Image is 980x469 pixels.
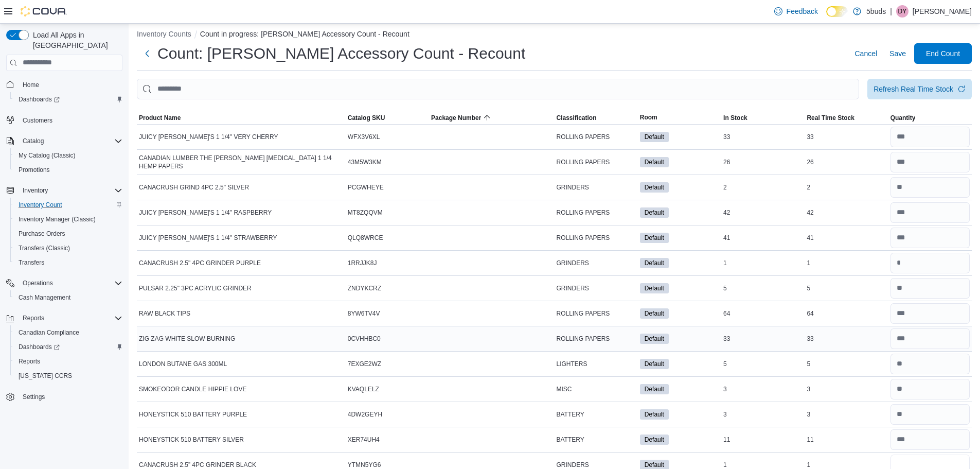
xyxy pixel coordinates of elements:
span: Default [645,334,664,343]
span: Default [645,158,664,167]
span: Customers [19,114,122,127]
button: My Catalog (Classic) [10,148,127,163]
span: KVAQLELZ [348,385,379,393]
span: Settings [23,393,45,401]
button: Transfers (Classic) [10,241,127,255]
span: SMOKEODOR CANDLE HIPPIE LOVE [139,385,246,393]
button: Inventory [2,183,127,198]
span: ROLLING PAPERS [556,335,610,343]
button: Operations [2,276,127,290]
span: Default [645,359,664,369]
button: Settings [2,389,127,404]
span: Reports [14,355,122,368]
span: Default [645,208,664,217]
button: Inventory Counts [137,30,191,38]
span: HONEYSTICK 510 BATTERY SILVER [139,436,244,444]
span: ZIG ZAG WHITE SLOW BURNING [139,335,235,343]
span: CANACRUSH 2.5" 4PC GRINDER PURPLE [139,259,261,267]
span: MISC [556,385,572,393]
a: Cash Management [14,291,75,304]
a: Transfers [14,256,48,269]
div: 33 [721,333,805,345]
button: Quantity [888,112,972,124]
a: [US_STATE] CCRS [14,370,76,382]
div: 5 [805,358,888,370]
a: Dashboards [10,92,127,107]
p: | [890,5,892,18]
span: GRINDERS [556,284,589,292]
button: End Count [914,43,972,64]
div: Danielle Young [896,5,908,18]
span: Default [640,308,669,319]
div: 41 [805,232,888,244]
span: Default [645,284,664,293]
div: 5 [721,282,805,294]
span: 7EXGE2WZ [348,360,381,368]
span: Settings [19,390,122,403]
button: Classification [554,112,637,124]
span: Transfers [19,258,44,267]
span: Home [23,81,39,89]
span: ROLLING PAPERS [556,158,610,166]
img: Cova [21,6,67,16]
span: ROLLING PAPERS [556,209,610,217]
span: Default [640,258,669,268]
span: 4DW2GEYH [348,410,382,419]
span: XER74UH4 [348,436,380,444]
span: Default [645,435,664,444]
p: [PERSON_NAME] [913,5,972,18]
nav: An example of EuiBreadcrumbs [137,29,972,41]
div: 33 [805,333,888,345]
button: Catalog [19,135,48,147]
span: Dashboards [19,343,60,351]
input: This is a search bar. After typing your query, hit enter to filter the results lower in the page. [137,79,859,99]
div: 42 [721,206,805,219]
span: Default [640,359,669,369]
span: Default [645,385,664,394]
div: 5 [721,358,805,370]
span: Inventory [23,186,48,195]
span: JUICY [PERSON_NAME]'S 1 1/4" STRAWBERRY [139,234,277,242]
span: Default [645,233,664,242]
a: Promotions [14,164,54,176]
span: Cancel [854,48,877,59]
span: CANACRUSH GRIND 4PC 2.5" SILVER [139,183,249,192]
div: 3 [721,383,805,395]
button: Purchase Orders [10,227,127,241]
span: LONDON BUTANE GAS 300ML [139,360,227,368]
button: Real Time Stock [805,112,888,124]
span: Dashboards [19,95,60,103]
button: Next [137,43,157,64]
span: Purchase Orders [14,228,122,240]
span: Home [19,78,122,91]
span: HONEYSTICK 510 BATTERY PURPLE [139,410,247,419]
div: 2 [805,181,888,194]
span: Default [640,409,669,420]
span: JUICY [PERSON_NAME]'S 1 1/4" RASPBERRY [139,209,272,217]
button: Inventory Manager (Classic) [10,212,127,227]
span: QLQ8WRCE [348,234,383,242]
span: Default [640,334,669,344]
div: 26 [721,156,805,168]
span: Quantity [890,114,916,122]
button: Customers [2,113,127,128]
span: Room [640,113,657,121]
a: My Catalog (Classic) [14,149,80,162]
button: Inventory Count [10,198,127,212]
span: Inventory Count [14,199,122,211]
span: GRINDERS [556,183,589,192]
div: 41 [721,232,805,244]
div: 26 [805,156,888,168]
span: Canadian Compliance [19,328,79,337]
button: Cancel [850,43,881,64]
span: Reports [19,312,122,324]
span: Feedback [787,6,818,16]
span: Washington CCRS [14,370,122,382]
span: Operations [23,279,53,287]
div: 2 [721,181,805,194]
span: Promotions [14,164,122,176]
span: Default [640,384,669,394]
button: Inventory [19,184,52,197]
span: Reports [23,314,44,322]
span: 0CVHHBC0 [348,335,381,343]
